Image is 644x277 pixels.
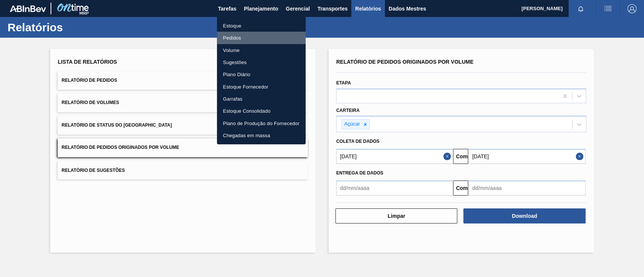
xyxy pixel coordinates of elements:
[223,133,270,138] font: Chegadas em massa
[217,105,306,117] a: Estoque Consolidado
[223,108,271,114] font: Estoque Consolidado
[223,84,268,89] font: Estoque Fornecedor
[217,44,306,56] a: Volume
[223,47,240,53] font: Volume
[223,35,241,41] font: Pedidos
[217,32,306,44] a: Pedidos
[217,81,306,93] a: Estoque Fornecedor
[223,60,247,65] font: Sugestões
[223,120,300,126] font: Plano de Produção do Fornecedor
[223,96,243,102] font: Garrafas
[217,129,306,141] a: Chegadas em massa
[223,23,241,29] font: Estoque
[223,72,250,77] font: Plano Diário
[217,117,306,129] a: Plano de Produção do Fornecedor
[217,20,306,32] a: Estoque
[217,93,306,105] a: Garrafas
[217,68,306,80] a: Plano Diário
[217,56,306,68] a: Sugestões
